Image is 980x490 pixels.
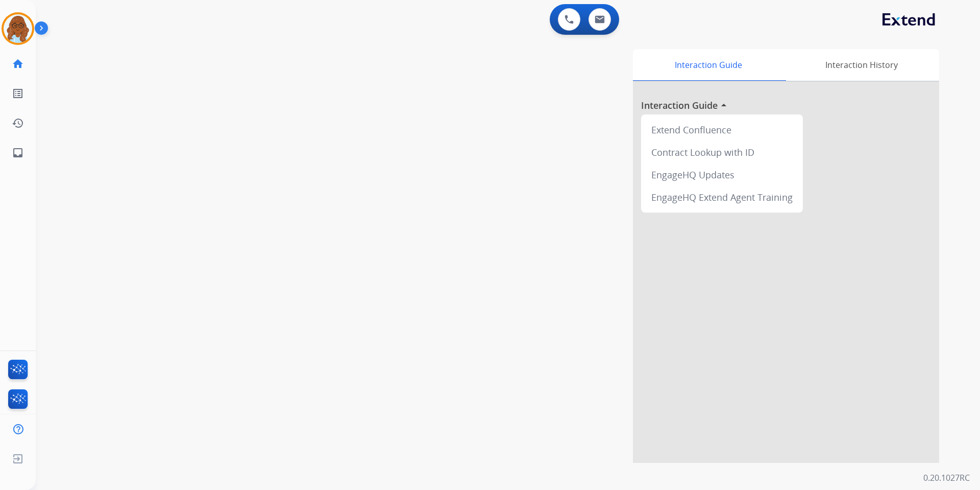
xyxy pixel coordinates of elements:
p: 0.20.1027RC [923,472,970,484]
mat-icon: home [12,58,24,70]
div: Contract Lookup with ID [645,141,799,164]
mat-icon: list_alt [12,87,24,100]
img: avatar [4,14,32,43]
mat-icon: history [12,117,24,129]
div: Interaction History [783,49,939,81]
mat-icon: inbox [12,147,24,159]
div: Extend Confluence [645,119,799,141]
div: EngageHQ Extend Agent Training [645,186,799,208]
div: EngageHQ Updates [645,164,799,186]
div: Interaction Guide [633,49,783,81]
